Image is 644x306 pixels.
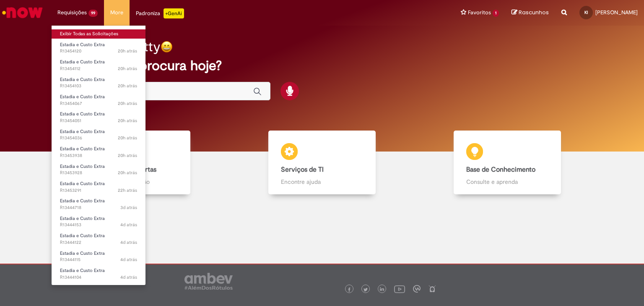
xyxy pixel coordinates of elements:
span: Estadia e Custo Extra [60,111,105,117]
span: R13454120 [60,48,137,55]
span: More [110,8,123,17]
span: Estadia e Custo Extra [60,267,105,274]
span: Estadia e Custo Extra [60,198,105,204]
time: 27/08/2025 18:04:08 [118,83,137,89]
time: 27/08/2025 17:52:00 [118,118,137,124]
a: Aberto R13444115 : Estadia e Custo Extra [52,249,145,264]
a: Aberto R13454103 : Estadia e Custo Extra [52,75,145,91]
span: 20h atrás [118,83,137,89]
a: Rascunhos [512,9,549,17]
span: Estadia e Custo Extra [60,76,105,83]
time: 27/08/2025 18:09:34 [118,48,137,54]
span: R13444153 [60,222,137,228]
span: 20h atrás [118,100,137,107]
span: 20h atrás [118,65,137,72]
b: Base de Conhecimento [466,165,535,174]
a: Catálogo de Ofertas Abra uma solicitação [44,131,229,195]
time: 27/08/2025 18:07:15 [118,65,137,72]
p: +GenAi [164,8,184,18]
time: 27/08/2025 17:29:11 [118,152,137,159]
time: 27/08/2025 15:44:33 [118,187,137,194]
span: 1 [493,10,499,17]
time: 27/08/2025 17:55:40 [118,100,137,107]
a: Aberto R13453291 : Estadia e Custo Extra [52,179,145,195]
span: Estadia e Custo Extra [60,233,105,239]
span: Estadia e Custo Extra [60,180,105,187]
p: Consulte e aprenda [466,178,548,186]
time: 25/08/2025 13:01:10 [120,222,137,228]
span: R13454103 [60,83,137,89]
h2: O que você procura hoje? [64,58,581,73]
a: Aberto R13444084 : Estadia e Custo Extra [52,283,145,299]
span: R13453291 [60,187,137,194]
img: ServiceNow [1,4,44,21]
span: 20h atrás [118,170,137,176]
img: logo_footer_twitter.png [364,288,368,292]
span: 22h atrás [118,187,137,194]
span: Estadia e Custo Extra [60,215,105,222]
img: logo_footer_ambev_rotulo_gray.png [184,273,233,290]
span: Estadia e Custo Extra [60,128,105,135]
span: R13453928 [60,170,137,176]
img: logo_footer_youtube.png [394,283,405,294]
span: R13454036 [60,135,137,141]
span: 4d atrás [120,222,137,228]
a: Aberto R13454036 : Estadia e Custo Extra [52,127,145,143]
span: R13454067 [60,100,137,107]
time: 27/08/2025 17:47:17 [118,135,137,141]
span: [PERSON_NAME] [595,9,638,16]
a: Aberto R13444104 : Estadia e Custo Extra [52,266,145,282]
span: Favoritos [468,8,491,17]
a: Aberto R13444153 : Estadia e Custo Extra [52,214,145,230]
img: logo_footer_linkedin.png [380,287,384,292]
time: 25/08/2025 12:47:29 [120,256,137,263]
a: Aberto R13454051 : Estadia e Custo Extra [52,110,145,125]
img: happy-face.png [161,41,173,53]
span: R13444718 [60,204,137,211]
span: 20h atrás [118,118,137,124]
span: Estadia e Custo Extra [60,59,105,65]
a: Aberto R13453938 : Estadia e Custo Extra [52,144,145,160]
span: Estadia e Custo Extra [60,250,105,256]
p: Encontre ajuda [281,178,363,186]
img: logo_footer_naosei.png [428,285,436,293]
span: R13444104 [60,274,137,281]
a: Serviços de TI Encontre ajuda [229,131,415,195]
span: R13454051 [60,118,137,124]
a: Aberto R13453928 : Estadia e Custo Extra [52,162,145,178]
span: 20h atrás [118,152,137,159]
span: R13444115 [60,256,137,263]
a: Aberto R13454112 : Estadia e Custo Extra [52,58,145,73]
span: Estadia e Custo Extra [60,42,105,48]
span: 4d atrás [120,256,137,263]
a: Aberto R13454120 : Estadia e Custo Extra [52,40,145,56]
span: Estadia e Custo Extra [60,285,105,291]
img: logo_footer_workplace.png [413,285,421,293]
a: Base de Conhecimento Consulte e aprenda [415,131,600,195]
b: Serviços de TI [281,165,324,174]
span: R13454112 [60,65,137,72]
span: Requisições [57,8,87,17]
a: Exibir Todas as Solicitações [52,29,145,39]
span: Rascunhos [519,8,549,16]
a: Aberto R13444122 : Estadia e Custo Extra [52,231,145,247]
div: Padroniza [136,8,184,18]
time: 25/08/2025 12:50:08 [120,239,137,246]
span: KI [584,10,588,15]
span: 3d atrás [120,204,137,211]
span: 4d atrás [120,239,137,246]
a: Aberto R13444718 : Estadia e Custo Extra [52,196,145,212]
span: Estadia e Custo Extra [60,163,105,170]
img: logo_footer_facebook.png [347,288,351,292]
span: R13444122 [60,239,137,246]
span: 20h atrás [118,48,137,54]
time: 25/08/2025 14:45:45 [120,204,137,211]
span: 4d atrás [120,274,137,280]
time: 25/08/2025 12:44:48 [120,274,137,280]
span: Estadia e Custo Extra [60,94,105,100]
span: R13453938 [60,152,137,159]
span: Estadia e Custo Extra [60,146,105,152]
span: 99 [88,10,98,17]
a: Aberto R13454067 : Estadia e Custo Extra [52,92,145,108]
ul: Requisições [51,25,146,285]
